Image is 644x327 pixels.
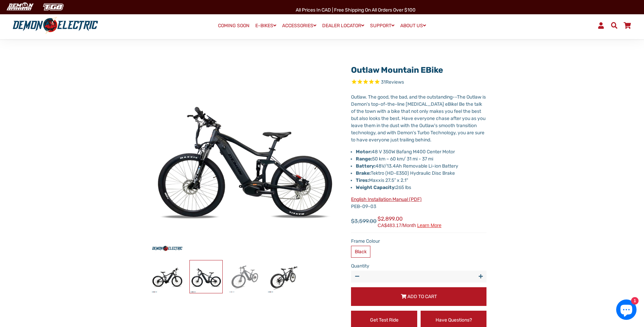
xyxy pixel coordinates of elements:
a: ABOUT US [398,21,428,31]
a: English Installation Manual (PDF) [351,196,422,202]
strong: Range: [356,156,372,162]
label: Black [351,246,370,258]
img: Demon Electric [3,1,36,13]
li: 50 km – 60 km/ 31 mi - 37 mi [356,155,486,162]
img: Outlaw Mountain eBike - Demon Electric [267,260,300,293]
li: 265 lbs [356,184,486,191]
img: Outlaw Mountain eBike - Demon Electric [228,260,261,293]
a: SUPPORT [368,21,397,31]
inbox-online-store-chat: Shopify online store chat [614,299,639,322]
a: E-BIKES [253,21,279,31]
li: 48V/13.4Ah Removable Li-ion Battery [356,162,486,170]
a: ACCESSORIES [280,21,319,31]
span: Add to Cart [407,294,437,299]
button: Add to Cart [351,287,486,306]
span: Reviews [386,79,404,85]
li: 48 V 350W Bafang M400 Center Motor [356,148,486,155]
img: Outlaw Mountain eBike - Demon Electric [190,260,222,293]
img: Outlaw Mountain eBike - Demon Electric [151,260,184,293]
strong: Weight Capacity: [356,185,396,190]
strong: Brake: [356,170,371,176]
label: Quantity [351,262,486,270]
strong: Battery: [356,163,375,169]
strong: Tires: [356,177,369,183]
a: Outlaw Mountain eBike [351,65,443,75]
input: quantity [351,271,486,282]
span: All Prices in CAD | Free shipping on all orders over $100 [296,7,416,13]
label: Frame Colour [351,238,486,245]
button: Increase item quantity by one [475,271,486,282]
span: Rated 4.8 out of 5 stars 31 reviews [351,79,486,86]
a: COMING SOON [216,21,252,31]
strong: Motor: [356,149,372,155]
img: Demon Electric logo [10,17,100,34]
a: DEALER LOCATOR [320,21,367,31]
p: PEB-09-03 [351,196,486,210]
li: Maxxis 27.5” x 2.1" [356,177,486,184]
span: $2,899.00 [378,215,441,228]
p: Outlaw. The good, the bad, and the outstanding--The Outlaw is Demon's top-of-the-line [MEDICAL_DA... [351,93,486,143]
span: 31 reviews [381,79,404,85]
button: Reduce item quantity by one [351,271,363,282]
img: TGB Canada [39,1,67,13]
li: Tektro (HD-E350) Hydraulic Disc Brake [356,170,486,177]
span: $3,599.00 [351,217,376,225]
